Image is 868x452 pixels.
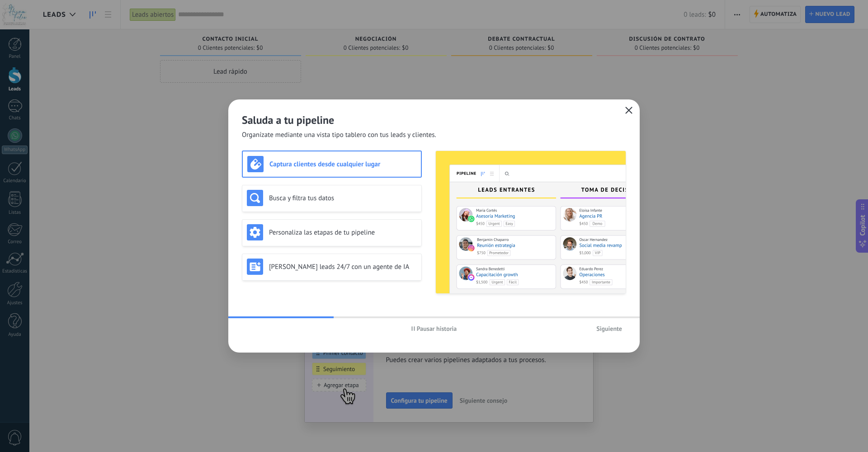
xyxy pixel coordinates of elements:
h3: Personaliza las etapas de tu pipeline [269,228,417,237]
span: Pausar historia [417,325,457,332]
button: Pausar historia [407,322,461,335]
h3: Captura clientes desde cualquier lugar [269,160,416,169]
button: Siguiente [592,322,626,335]
h3: Busca y filtra tus datos [269,194,417,202]
span: Organízate mediante una vista tipo tablero con tus leads y clientes. [242,131,436,140]
h2: Saluda a tu pipeline [242,113,626,127]
h3: [PERSON_NAME] leads 24/7 con un agente de IA [269,263,417,271]
span: Siguiente [596,325,622,332]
